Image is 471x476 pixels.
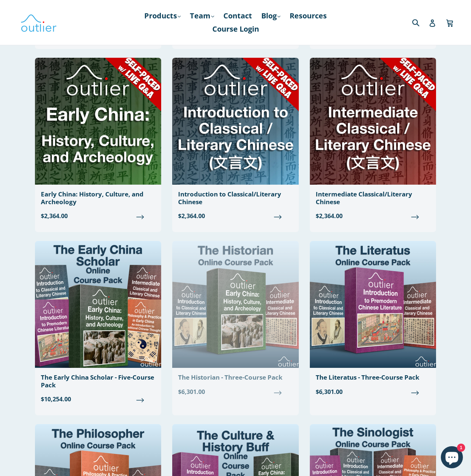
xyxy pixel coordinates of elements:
[220,9,256,22] a: Contact
[310,241,436,402] a: The Literatus - Three-Course Pack $6,301.00
[410,15,431,30] input: Search
[35,58,161,226] a: Early China: History, Culture, and Archeology $2,364.00
[172,241,298,402] a: The Historian - Three-Course Pack $6,301.00
[186,9,218,22] a: Team
[316,212,430,220] span: $2,364.00
[35,241,161,409] a: The Early China Scholar - Five-Course Pack $10,254.00
[172,58,298,185] img: Introduction to Classical/Literary Chinese
[258,9,284,22] a: Blog
[286,9,330,22] a: Resources
[35,241,161,368] img: The Early China Scholar - Five-Course Pack
[41,374,155,389] div: The Early China Scholar - Five-Course Pack
[178,387,293,396] span: $6,301.00
[316,374,430,381] div: The Literatus - Three-Course Pack
[172,58,298,226] a: Introduction to Classical/Literary Chinese $2,364.00
[41,212,155,220] span: $2,364.00
[209,22,263,36] a: Course Login
[310,241,436,368] img: The Literatus - Three-Course Pack
[178,212,293,220] span: $2,364.00
[141,9,184,22] a: Products
[439,446,465,470] inbox-online-store-chat: Shopify online store chat
[41,395,155,404] span: $10,254.00
[35,58,161,185] img: Early China: History, Culture, and Archeology
[172,241,298,368] img: The Historian - Three-Course Pack
[310,58,436,226] a: Intermediate Classical/Literary Chinese $2,364.00
[41,191,155,206] div: Early China: History, Culture, and Archeology
[20,12,57,33] img: Outlier Linguistics
[178,191,293,206] div: Introduction to Classical/Literary Chinese
[178,374,293,381] div: The Historian - Three-Course Pack
[316,387,430,396] span: $6,301.00
[310,58,436,185] img: Intermediate Classical/Literary Chinese
[316,191,430,206] div: Intermediate Classical/Literary Chinese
